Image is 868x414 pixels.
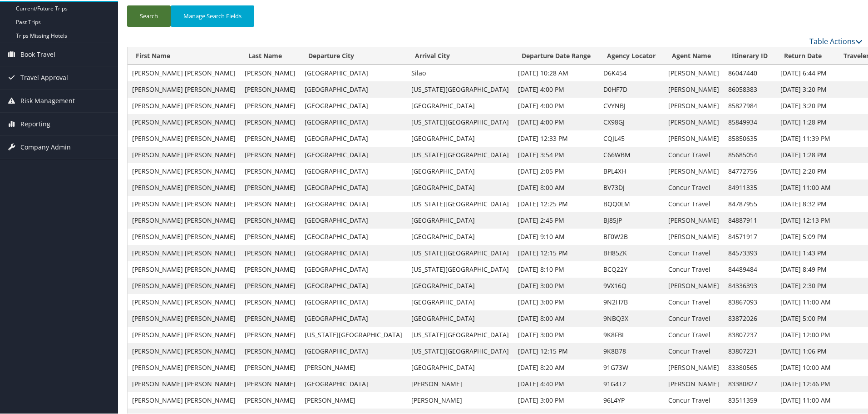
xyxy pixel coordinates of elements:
td: [DATE] 12:15 PM [513,244,599,260]
td: 9K8FBL [599,326,664,342]
td: [DATE] 4:00 PM [513,97,599,113]
td: [DATE] 1:06 PM [776,342,835,359]
td: [PERSON_NAME] [300,391,407,408]
td: [DATE] 10:28 AM [513,64,599,80]
td: [US_STATE][GEOGRAPHIC_DATA] [300,326,407,342]
td: [PERSON_NAME] [PERSON_NAME] [128,375,240,391]
td: [DATE] 12:15 PM [513,342,599,359]
td: [PERSON_NAME] [240,146,300,162]
td: [GEOGRAPHIC_DATA] [300,228,407,244]
td: 83380565 [724,359,776,375]
td: [GEOGRAPHIC_DATA] [300,80,407,97]
td: BCQ22Y [599,260,664,277]
td: CQJL45 [599,130,664,146]
td: BJ85JP [599,211,664,228]
td: 84772756 [724,162,776,179]
td: [DATE] 11:00 AM [776,179,835,195]
td: [DATE] 8:00 AM [513,309,599,326]
td: 91G73W [599,359,664,375]
td: [DATE] 12:25 PM [513,195,599,211]
td: [PERSON_NAME] [240,309,300,326]
td: [GEOGRAPHIC_DATA] [300,97,407,113]
td: D0HF7D [599,80,664,97]
td: 9N2H7B [599,293,664,309]
td: [PERSON_NAME] [240,277,300,293]
td: [PERSON_NAME] [240,375,300,391]
td: [DATE] 11:00 AM [776,391,835,408]
td: [PERSON_NAME] [240,228,300,244]
td: 83872026 [724,309,776,326]
td: [PERSON_NAME] [240,195,300,211]
td: [PERSON_NAME] [PERSON_NAME] [128,113,240,130]
td: D6K454 [599,64,664,80]
td: [PERSON_NAME] [PERSON_NAME] [128,326,240,342]
td: [DATE] 3:20 PM [776,80,835,97]
td: [DATE] 3:54 PM [513,146,599,162]
td: [PERSON_NAME] [664,359,724,375]
td: [PERSON_NAME] [664,130,724,146]
td: [PERSON_NAME] [PERSON_NAME] [128,162,240,179]
td: [DATE] 1:28 PM [776,146,835,162]
td: [PERSON_NAME] [240,130,300,146]
td: CX98GJ [599,113,664,130]
td: [GEOGRAPHIC_DATA] [300,211,407,228]
td: BF0W2B [599,228,664,244]
td: [DATE] 3:00 PM [513,293,599,309]
td: [US_STATE][GEOGRAPHIC_DATA] [407,260,513,277]
td: Concur Travel [664,309,724,326]
td: [PERSON_NAME] [664,162,724,179]
td: 86058383 [724,80,776,97]
span: Company Admin [20,135,71,158]
td: [GEOGRAPHIC_DATA] [300,130,407,146]
td: [GEOGRAPHIC_DATA] [407,293,513,309]
td: [GEOGRAPHIC_DATA] [300,64,407,80]
td: [PERSON_NAME] [PERSON_NAME] [128,277,240,293]
td: [DATE] 4:00 PM [513,80,599,97]
th: Return Date: activate to sort column ascending [776,46,835,64]
td: Concur Travel [664,146,724,162]
td: [DATE] 12:33 PM [513,130,599,146]
td: [PERSON_NAME] [PERSON_NAME] [128,244,240,260]
td: [PERSON_NAME] [PERSON_NAME] [128,391,240,408]
td: 9NBQ3X [599,309,664,326]
a: Table Actions [809,35,863,45]
td: 9VX16Q [599,277,664,293]
td: [PERSON_NAME] [664,277,724,293]
td: 84489484 [724,260,776,277]
td: [US_STATE][GEOGRAPHIC_DATA] [407,146,513,162]
td: [GEOGRAPHIC_DATA] [300,179,407,195]
td: [GEOGRAPHIC_DATA] [407,179,513,195]
td: [PERSON_NAME] [PERSON_NAME] [128,359,240,375]
th: Itinerary ID: activate to sort column ascending [724,46,776,64]
td: [DATE] 6:44 PM [776,64,835,80]
td: [DATE] 11:39 PM [776,130,835,146]
span: Risk Management [20,89,75,111]
td: [PERSON_NAME] [240,162,300,179]
th: First Name: activate to sort column ascending [128,46,240,64]
td: [PERSON_NAME] [240,391,300,408]
td: [DATE] 2:45 PM [513,211,599,228]
td: [US_STATE][GEOGRAPHIC_DATA] [407,244,513,260]
td: [PERSON_NAME] [PERSON_NAME] [128,228,240,244]
td: [GEOGRAPHIC_DATA] [407,162,513,179]
td: [GEOGRAPHIC_DATA] [300,260,407,277]
td: [PERSON_NAME] [664,64,724,80]
th: Agent Name [664,46,724,64]
td: [GEOGRAPHIC_DATA] [300,342,407,359]
td: [PERSON_NAME] [PERSON_NAME] [128,64,240,80]
td: BQQ0LM [599,195,664,211]
td: 83807237 [724,326,776,342]
td: [DATE] 8:32 PM [776,195,835,211]
td: [PERSON_NAME] [PERSON_NAME] [128,130,240,146]
td: 84787955 [724,195,776,211]
td: [PERSON_NAME] [664,228,724,244]
td: [PERSON_NAME] [240,113,300,130]
td: 86047440 [724,64,776,80]
td: C66WBM [599,146,664,162]
td: [GEOGRAPHIC_DATA] [300,293,407,309]
td: 83867093 [724,293,776,309]
td: [GEOGRAPHIC_DATA] [300,277,407,293]
td: Concur Travel [664,195,724,211]
span: Reporting [20,112,50,135]
td: [DATE] 4:00 PM [513,113,599,130]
